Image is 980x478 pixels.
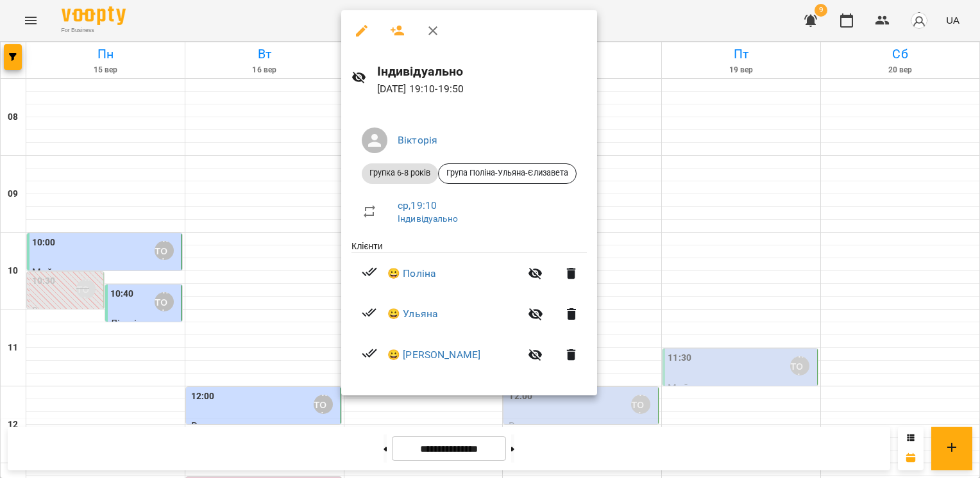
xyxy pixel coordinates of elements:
[362,264,377,279] svg: Візит сплачено
[398,213,458,224] a: Індивідуально
[387,266,436,281] a: 😀 Поліна
[377,81,587,97] p: [DATE] 19:10 - 19:50
[398,199,437,211] a: ср , 19:10
[439,167,576,179] span: Група Поліна-Ульяна-Єлизавета
[438,163,577,184] div: Група Поліна-Ульяна-Єлизавета
[398,134,437,146] a: Вікторія
[351,240,587,381] ul: Клієнти
[362,167,438,179] span: Групка 6-8 років
[377,62,587,81] h6: Індивідуально
[387,347,480,363] a: 😀 [PERSON_NAME]
[362,305,377,320] svg: Візит сплачено
[387,306,438,322] a: 😀 Ульяна
[362,345,377,361] svg: Візит сплачено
